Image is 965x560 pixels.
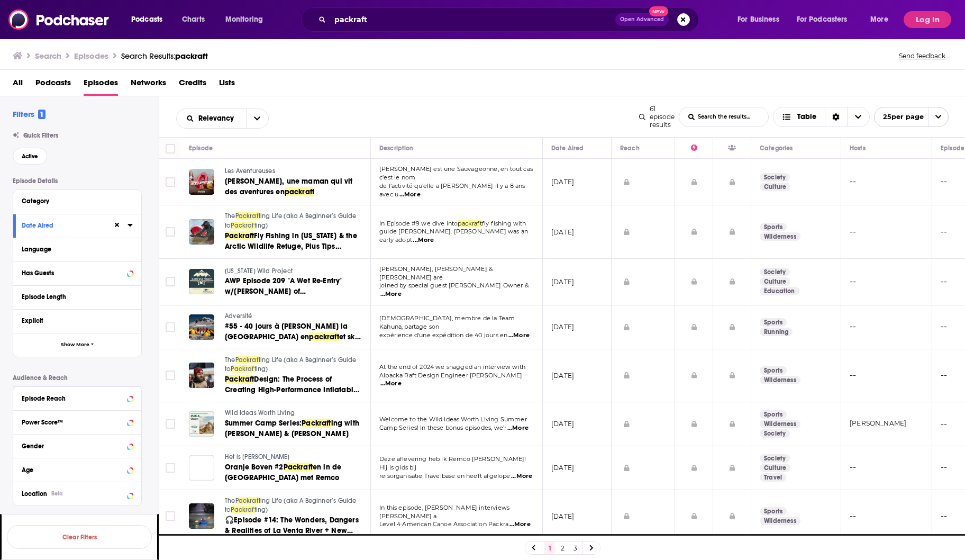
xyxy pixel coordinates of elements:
[225,356,356,373] span: ing Life (aka A Beginner’s Guide to
[225,497,235,504] span: The
[8,10,110,30] img: Podchaser - Follow, Share and Rate Podcasts
[379,142,413,155] div: Description
[508,331,530,340] span: ...More
[121,51,208,61] a: Search Results:packraft
[22,463,133,476] button: Age
[13,148,47,165] button: Active
[235,497,260,504] span: Packraft
[773,107,870,127] button: Choose View
[35,74,71,96] a: Podcasts
[904,11,951,28] button: Log In
[570,541,580,554] a: 3
[225,312,362,321] a: Adversité
[379,220,458,227] span: In Episode #9 we dive into
[13,74,23,96] a: All
[760,420,800,428] a: Wilderness
[551,419,574,428] p: [DATE]
[225,212,356,229] span: ing Life (aka A Beginner’s Guide to
[413,236,434,245] span: ...More
[22,222,106,229] div: Date Aired
[225,276,342,306] span: AWP Episode 209 "A Wet Re-Entry" w/[PERSON_NAME] of [US_STATE]
[551,463,574,472] p: [DATE]
[231,506,256,513] span: Packraft
[22,490,47,498] span: Location
[760,223,787,231] a: Sports
[551,277,574,286] p: [DATE]
[22,153,38,159] span: Active
[84,74,118,96] a: Episodes
[797,113,816,121] span: Table
[225,177,352,196] span: [PERSON_NAME], une maman qui vit des aventures en
[760,429,790,438] a: Society
[557,541,568,554] a: 2
[166,371,175,380] span: Toggle select row
[841,305,932,349] td: --
[225,409,295,417] span: Wild Ideas Worth Living
[177,115,246,122] button: open menu
[225,419,359,438] span: ing with [PERSON_NAME] & [PERSON_NAME]
[841,205,932,259] td: --
[379,416,527,423] span: Welcome to the Wild Ideas Worth Living Summer
[760,376,800,384] a: Wilderness
[225,267,293,275] span: [US_STATE] Wild Project
[760,287,799,295] a: Education
[256,222,268,229] span: ing)
[225,212,235,220] span: The
[760,366,787,375] a: Sports
[225,496,362,515] a: ThePackrafting Life (aka A Beginner’s Guide toPackrafting)
[379,282,529,289] span: joined by special guest [PERSON_NAME] Owner &
[235,212,260,220] span: Packraft
[22,269,124,277] div: Has Guests
[179,74,206,96] a: Credits
[22,391,133,404] button: Episode Reach
[825,107,847,127] div: Sort Direction
[225,12,263,27] span: Monitoring
[225,409,362,418] a: Wild Ideas Worth Living
[7,525,152,549] button: Clear Filters
[225,231,254,240] span: Packraft
[22,419,124,426] div: Power Score™
[22,466,124,474] div: Age
[760,328,793,336] a: Running
[284,463,313,472] span: Packraft
[225,497,356,514] span: ing Life (aka A Beginner’s Guide to
[309,332,339,341] span: packraft
[730,11,793,28] button: open menu
[225,453,289,460] span: Het is [PERSON_NAME]
[379,520,508,528] span: Level 4 American Canoe Association Packra
[74,51,108,61] h3: Episodes
[379,455,526,471] span: Deze aflevering heb ik Remco [PERSON_NAME]! Hij is gids bij
[225,167,362,176] a: Les Aventureuses
[841,259,932,305] td: --
[131,74,166,96] span: Networks
[22,246,126,253] div: Language
[551,142,584,155] div: Date Aired
[22,486,133,500] button: LocationBeta
[863,11,902,28] button: open menu
[302,419,331,428] span: Packraft
[225,463,284,472] span: Oranje Boven #2
[797,12,848,27] span: For Podcasters
[544,541,555,554] a: 1
[13,177,142,185] p: Episode Details
[399,191,421,199] span: ...More
[285,187,314,196] span: packraft
[482,220,526,227] span: fly fishing with
[231,365,256,373] span: Packraft
[379,331,507,339] span: expérience d'une expédition de 40 jours en
[649,6,668,16] span: New
[225,176,362,197] a: [PERSON_NAME], une maman qui vit des aventures enpackraft
[225,462,362,483] a: Oranje Boven #2Packraften in de [GEOGRAPHIC_DATA] met Remco
[379,314,515,330] span: [DEMOGRAPHIC_DATA], membre de la Team Kahuna, partage son
[380,290,402,299] span: ...More
[225,167,275,175] span: Les Aventureuses
[22,290,133,303] button: Episode Length
[841,159,932,205] td: --
[458,220,481,227] span: packraft
[311,7,709,32] div: Search podcasts, credits, & more...
[841,349,932,403] td: --
[760,277,790,286] a: Culture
